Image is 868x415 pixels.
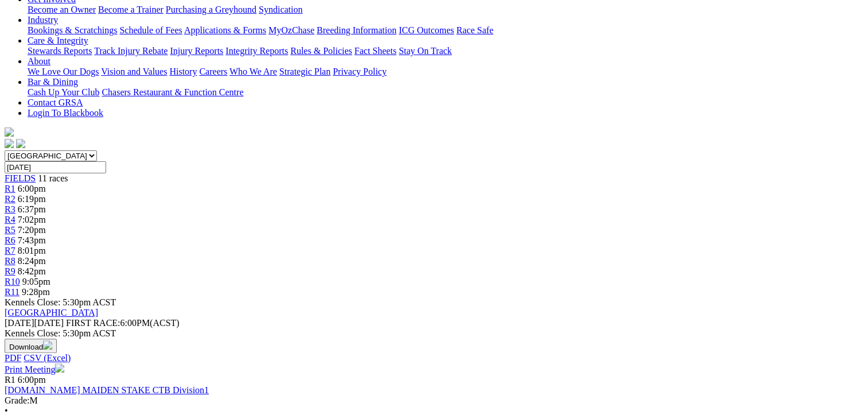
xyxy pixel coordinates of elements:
span: [DATE] [5,318,34,328]
a: About [28,56,50,66]
div: Download [5,353,863,363]
a: Become an Owner [28,5,96,14]
a: Who We Are [229,67,277,76]
a: Careers [199,67,227,76]
span: 6:00pm [18,375,46,385]
span: R1 [5,375,15,385]
div: Industry [28,25,863,36]
span: Kennels Close: 5:30pm ACST [5,297,116,307]
a: R6 [5,235,15,245]
a: FIELDS [5,173,36,183]
button: Download [5,339,57,353]
a: Privacy Policy [333,67,387,76]
span: 9:05pm [22,277,50,286]
div: Bar & Dining [28,87,863,98]
a: Syndication [259,5,302,14]
a: Print Meeting [5,364,64,374]
a: Industry [28,15,58,25]
div: Care & Integrity [28,46,863,56]
span: 11 races [38,173,68,183]
a: We Love Our Dogs [28,67,99,76]
img: printer.svg [55,363,64,373]
a: PDF [5,353,21,363]
span: 8:01pm [18,246,46,255]
a: Vision and Values [101,67,167,76]
a: R8 [5,256,15,266]
a: R9 [5,266,15,276]
a: Schedule of Fees [119,25,182,35]
a: Injury Reports [170,46,223,56]
input: Select date [5,161,106,173]
div: M [5,395,863,406]
span: 8:24pm [18,256,46,266]
a: R5 [5,225,15,235]
a: Become a Trainer [98,5,164,14]
a: R7 [5,246,15,255]
a: Bookings & Scratchings [28,25,117,35]
a: Chasers Restaurant & Function Centre [102,87,243,97]
a: [GEOGRAPHIC_DATA] [5,308,98,317]
a: R10 [5,277,20,286]
div: Get Involved [28,5,863,15]
a: Breeding Information [317,25,396,35]
a: History [169,67,197,76]
span: 7:20pm [18,225,46,235]
a: R2 [5,194,15,204]
a: Rules & Policies [290,46,352,56]
a: Applications & Forms [184,25,266,35]
span: Grade: [5,395,30,405]
span: 7:02pm [18,215,46,224]
a: Race Safe [456,25,493,35]
span: FIRST RACE: [66,318,120,328]
span: 7:43pm [18,235,46,245]
a: Contact GRSA [28,98,83,107]
a: Fact Sheets [355,46,396,56]
div: About [28,67,863,77]
span: 6:00pm [18,184,46,193]
a: Track Injury Rebate [94,46,168,56]
a: Integrity Reports [225,46,288,56]
a: R4 [5,215,15,224]
a: Bar & Dining [28,77,78,87]
a: Purchasing a Greyhound [166,5,256,14]
a: R3 [5,204,15,214]
a: Stewards Reports [28,46,92,56]
span: [DATE] [5,318,64,328]
div: Kennels Close: 5:30pm ACST [5,328,863,339]
img: download.svg [43,340,52,350]
span: 8:42pm [18,266,46,276]
span: 6:19pm [18,194,46,204]
img: facebook.svg [5,139,14,148]
a: Strategic Plan [279,67,330,76]
span: 6:37pm [18,204,46,214]
span: 9:28pm [22,287,50,297]
a: R11 [5,287,20,297]
span: 6:00PM(ACST) [66,318,180,328]
a: Care & Integrity [28,36,88,45]
a: MyOzChase [268,25,314,35]
a: Cash Up Your Club [28,87,99,97]
a: ICG Outcomes [399,25,454,35]
a: CSV (Excel) [24,353,71,363]
img: twitter.svg [16,139,25,148]
a: [DOMAIN_NAME] MAIDEN STAKE CTB Division1 [5,385,209,395]
img: logo-grsa-white.png [5,127,14,137]
a: R1 [5,184,15,193]
a: Stay On Track [399,46,451,56]
a: Login To Blackbook [28,108,103,118]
